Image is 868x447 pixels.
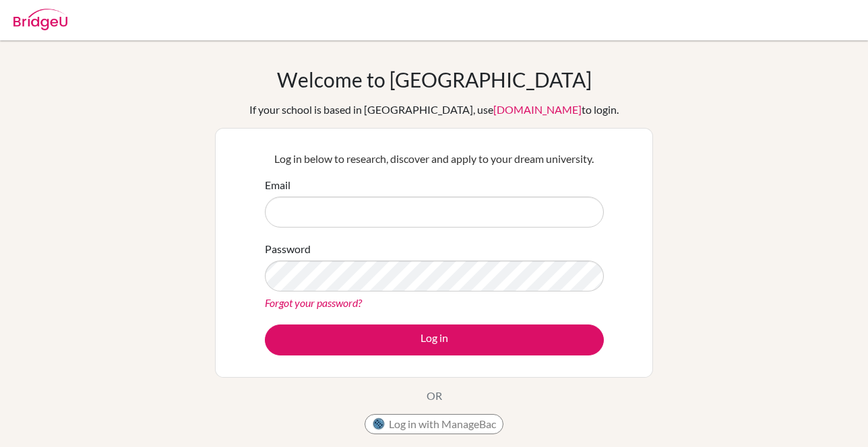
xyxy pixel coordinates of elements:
[265,296,362,309] a: Forgot your password?
[427,388,442,404] p: OR
[265,151,604,167] p: Log in below to research, discover and apply to your dream university.
[13,9,67,30] img: Bridge-U
[277,67,592,92] h1: Welcome to [GEOGRAPHIC_DATA]
[265,324,604,355] button: Log in
[249,102,619,118] div: If your school is based in [GEOGRAPHIC_DATA], use to login.
[265,177,290,193] label: Email
[493,103,582,116] a: [DOMAIN_NAME]
[265,241,311,257] label: Password
[365,414,503,434] button: Log in with ManageBac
